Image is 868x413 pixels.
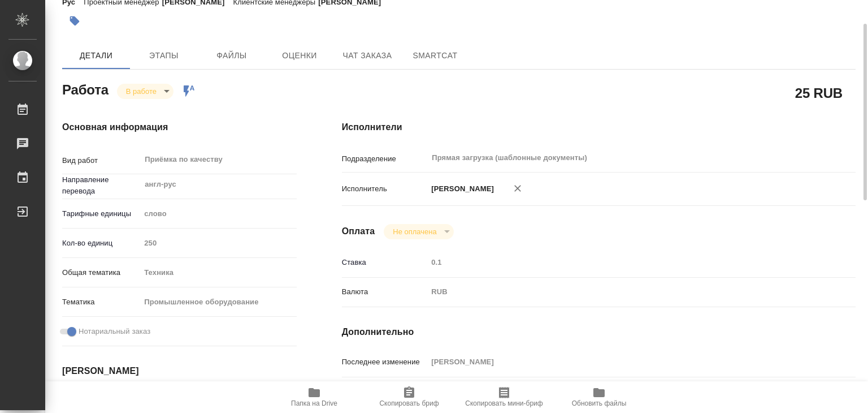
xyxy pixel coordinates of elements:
[362,381,457,413] button: Скопировать бриф
[795,83,843,102] h2: 25 RUB
[342,356,428,368] p: Последнее изменение
[552,381,646,413] button: Обновить файлы
[140,235,296,251] input: Пустое поле
[342,257,428,268] p: Ставка
[379,399,439,407] span: Скопировать бриф
[140,292,296,312] div: Промышленное оборудование
[342,225,375,238] h4: Оплата
[505,176,530,201] button: Удалить исполнителя
[62,8,87,33] button: Добавить тэг
[427,282,813,302] div: RUB
[272,49,327,63] span: Оценки
[117,84,173,99] div: В работе
[342,183,428,195] p: Исполнитель
[267,381,362,413] button: Папка на Drive
[69,49,123,63] span: Детали
[62,238,140,249] p: Кол-во единиц
[427,254,813,270] input: Пустое поле
[342,286,428,298] p: Валюта
[408,49,462,63] span: SmartCat
[205,49,259,63] span: Файлы
[62,267,140,278] p: Общая тематика
[62,208,140,220] p: Тарифные единицы
[140,204,296,223] div: слово
[137,49,191,63] span: Этапы
[384,224,453,239] div: В работе
[62,296,140,308] p: Тематика
[465,399,542,407] span: Скопировать мини-бриф
[62,174,140,197] p: Направление перевода
[79,326,150,337] span: Нотариальный заказ
[342,121,856,134] h4: Исполнители
[342,325,856,339] h4: Дополнительно
[291,399,337,407] span: Папка на Drive
[62,79,108,99] h2: Работа
[427,354,813,370] input: Пустое поле
[342,153,428,165] p: Подразделение
[340,49,394,63] span: Чат заказа
[62,121,297,134] h4: Основная информация
[123,87,160,96] button: В работе
[572,399,627,407] span: Обновить файлы
[140,263,296,282] div: Техника
[457,381,552,413] button: Скопировать мини-бриф
[389,227,440,236] button: Не оплачена
[62,155,140,166] p: Вид работ
[427,183,494,195] p: [PERSON_NAME]
[62,364,297,378] h4: [PERSON_NAME]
